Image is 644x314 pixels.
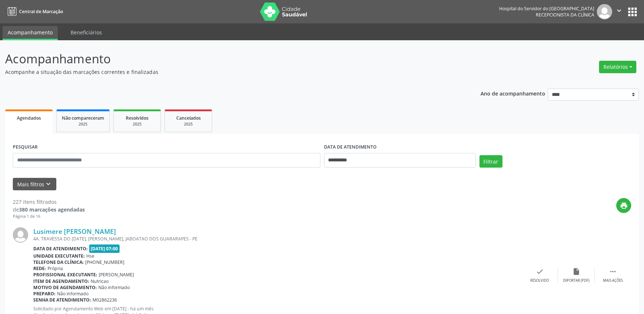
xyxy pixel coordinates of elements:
[33,278,89,284] b: Item de agendamento:
[603,278,623,283] div: Mais ações
[616,198,631,213] button: print
[13,198,85,206] div: 227 itens filtrados
[33,236,521,242] div: 4A. TRAVESSA DO [DATE], [PERSON_NAME], JABOATAO DOS GUARARAPES - PE
[44,180,52,188] i: keyboard_arrow_down
[48,265,63,272] span: Própria
[126,115,148,121] span: Resolvidos
[91,278,109,284] span: Nutricao
[176,115,201,121] span: Cancelados
[536,268,544,276] i: check
[65,26,107,39] a: Beneficiários
[572,268,580,276] i: insert_drive_file
[86,253,94,259] span: Hse
[563,278,590,283] div: Exportar (PDF)
[33,272,97,278] b: Profissional executante:
[170,122,207,127] div: 2025
[62,122,104,127] div: 2025
[33,284,97,291] b: Motivo de agendamento:
[19,206,85,213] strong: 380 marcações agendadas
[13,213,85,220] div: Página 1 de 16
[89,244,120,253] span: [DATE] 07:00
[536,12,594,18] span: Recepcionista da clínica
[481,89,545,98] p: Ano de acompanhamento
[19,8,63,15] span: Central de Marcação
[612,4,626,19] button: 
[13,206,85,213] div: de
[3,26,58,40] a: Acompanhamento
[530,278,549,283] div: Resolvido
[33,259,84,265] b: Telefone da clínica:
[33,246,88,252] b: Data de atendimento:
[597,4,612,19] img: img
[5,68,449,76] p: Acompanhe a situação das marcações correntes e finalizadas
[99,272,134,278] span: [PERSON_NAME]
[479,155,502,168] button: Filtrar
[33,297,91,303] b: Senha de atendimento:
[5,50,449,68] p: Acompanhamento
[93,297,117,303] span: M02862236
[324,142,377,153] label: DATA DE ATENDIMENTO
[599,61,636,73] button: Relatórios
[119,122,155,127] div: 2025
[609,268,617,276] i: 
[33,291,56,297] b: Preparo:
[615,7,623,15] i: 
[57,291,88,297] span: Não informado
[13,142,38,153] label: PESQUISAR
[17,115,41,121] span: Agendados
[5,5,63,18] a: Central de Marcação
[499,5,594,12] div: Hospital do Servidor do [GEOGRAPHIC_DATA]
[620,202,628,210] i: print
[85,259,124,265] span: [PHONE_NUMBER]
[13,178,56,191] button: Mais filtroskeyboard_arrow_down
[13,227,28,243] img: img
[626,5,639,18] button: apps
[33,227,116,235] a: Lusimere [PERSON_NAME]
[62,115,104,121] span: Não compareceram
[33,265,46,272] b: Rede:
[33,253,85,259] b: Unidade executante:
[98,284,130,291] span: Não informado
